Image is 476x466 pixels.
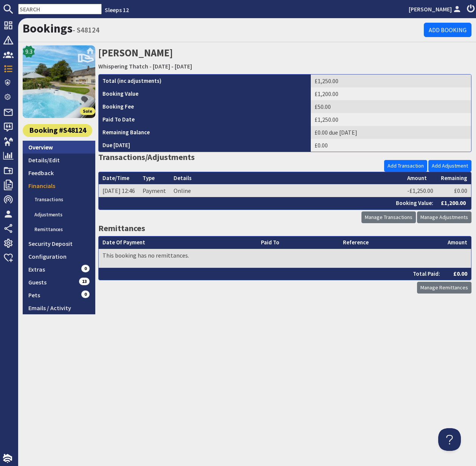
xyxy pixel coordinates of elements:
[23,179,95,192] a: Financials
[99,126,311,139] th: Remaining Balance
[18,4,102,14] input: SEARCH
[23,166,95,179] a: Feedback
[149,62,152,70] span: -
[98,45,471,72] h2: [PERSON_NAME]
[98,152,471,162] h3: Transactions/Adjustments
[23,141,95,154] a: Overview
[23,250,95,263] a: Configuration
[428,160,471,172] a: Add Adjustment
[311,113,471,126] td: £1,250.00
[311,126,471,139] td: £0.00 due [DATE]
[79,278,90,285] span: 13
[99,87,311,100] th: Booking Value
[23,237,95,250] a: Security Deposit
[99,236,257,249] th: Date Of Payment
[73,25,99,34] small: - S48124
[339,236,444,249] th: Reference
[23,154,95,166] a: Details/Edit
[409,5,462,14] a: [PERSON_NAME]
[417,211,471,223] a: Manage Adjustments
[99,197,437,210] th: Booking Value:
[311,139,471,152] td: £0.00
[25,47,33,56] span: 9.3
[453,270,467,277] strong: £0.00
[81,265,90,272] span: 0
[153,62,192,70] a: [DATE] - [DATE]
[170,172,403,185] th: Details
[29,222,95,237] a: Remittances
[139,172,170,185] th: Type
[23,301,95,314] a: Emails / Activity
[99,268,444,280] th: Total Paid:
[403,172,437,185] th: Amount
[23,289,95,301] a: Pets0
[102,251,467,260] p: This booking has no remittances.
[80,107,95,115] span: Sole
[29,207,95,222] a: Adjustments
[99,184,139,197] td: [DATE] 12:46
[99,139,311,152] th: Due [DATE]
[99,172,139,185] th: Date/Time
[444,236,471,249] th: Amount
[23,45,95,118] a: Whispering Thatch's icon9.3Sole
[311,75,471,87] td: £1,250.00
[417,282,471,294] a: Manage Remittances
[170,184,403,197] td: Online
[29,192,95,207] a: Transactions
[23,276,95,289] a: Guests13
[23,21,73,36] a: Bookings
[361,211,416,223] a: Manage Transactions
[105,6,129,14] a: Sleeps 12
[441,199,466,207] strong: £1,200.00
[98,62,148,70] a: Whispering Thatch
[257,236,339,249] th: Paid To
[437,184,471,197] td: £0.00
[98,223,471,233] h3: Remittances
[311,100,471,113] td: £50.00
[384,160,427,172] a: Add Transaction
[99,113,311,126] th: Paid To Date
[23,124,92,137] a: Booking #S48124
[3,454,12,463] img: staytech_i_w-64f4e8e9ee0a9c174fd5317b4b171b261742d2d393467e5bdba4413f4f884c10.svg
[311,87,471,100] td: £1,200.00
[424,23,471,37] a: Add Booking
[23,45,95,118] img: Whispering Thatch's icon
[438,428,461,451] iframe: Toggle Customer Support
[23,263,95,276] a: Extras0
[437,172,471,185] th: Remaining
[403,184,437,197] td: -£1,250.00
[139,184,170,197] td: Payment
[99,100,311,113] th: Booking Fee
[81,290,90,298] span: 0
[99,75,311,87] th: Total (inc adjustments)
